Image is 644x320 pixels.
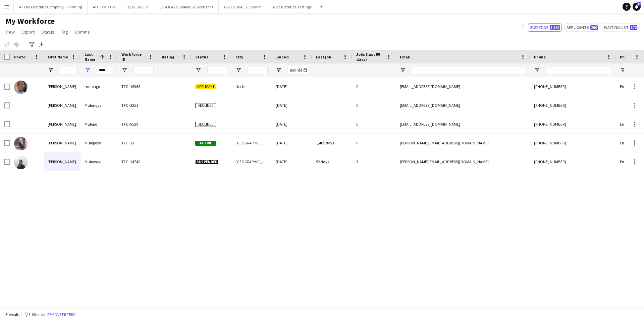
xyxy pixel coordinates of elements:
a: Status [39,28,57,36]
div: TFC -14740 [117,152,158,171]
span: Jobs (last 90 days) [356,52,384,62]
button: Everyone5,567 [528,24,561,32]
span: Declined [195,122,216,127]
div: [PHONE_NUMBER] [530,77,616,96]
div: 0 [352,96,396,115]
button: S/ GOLAZO BRANDS (Sportizon) [154,0,219,13]
a: Tag [58,28,71,36]
span: Status [41,29,54,35]
span: Workforce ID [121,52,146,62]
div: [DATE] [272,77,312,96]
button: Open Filter Menu [400,67,406,73]
div: 0 [352,115,396,133]
div: [PERSON_NAME] [44,152,80,171]
div: [PERSON_NAME][EMAIL_ADDRESS][DOMAIN_NAME] [396,152,530,171]
div: [GEOGRAPHIC_DATA] [231,134,272,152]
div: TFC -3251 [117,96,158,115]
div: TFC -13 [117,134,158,152]
a: 17 [633,3,641,11]
div: 1,465 days [312,134,352,152]
span: Photo [14,54,25,59]
button: Open Filter Menu [121,67,127,73]
button: B/ BEURZEN [122,0,154,13]
button: Open Filter Menu [235,67,241,73]
div: TFC -9589 [117,115,158,133]
a: Comms [72,28,93,36]
span: Last job [316,54,331,59]
div: [PHONE_NUMBER] [530,134,616,152]
div: [PERSON_NAME] [44,134,80,152]
div: TFC -16368 [117,77,158,96]
div: 3 [352,152,396,171]
span: Phone [534,54,546,59]
button: G/ FESTIVALS - Zomer [219,0,266,13]
button: Open Filter Menu [620,67,626,73]
div: [PERSON_NAME] [44,96,80,115]
div: 52 days [312,152,352,171]
button: Open Filter Menu [276,67,282,73]
button: A/ The Frontline Company - Planning [14,0,88,13]
div: 0 [352,77,396,96]
span: 172 [630,25,637,30]
div: [EMAIL_ADDRESS][DOMAIN_NAME] [396,115,530,133]
input: Email Filter Input [412,66,526,74]
div: [DATE] [272,115,312,133]
app-action-btn: Export XLSX [38,41,46,49]
button: Waiting list172 [602,24,639,32]
button: Remove filters [46,311,76,318]
input: Workforce ID Filter Input [133,66,154,74]
span: My Workforce [5,16,55,26]
input: First Name Filter Input [60,66,76,74]
span: Email [400,54,411,59]
img: Sarah Mulowayi [14,156,28,169]
button: Open Filter Menu [85,67,91,73]
div: Mulowayi [80,152,117,171]
div: Mulopo [80,115,117,133]
div: [EMAIL_ADDRESS][DOMAIN_NAME] [396,96,530,115]
span: Joined [276,54,289,59]
div: [DATE] [272,152,312,171]
span: First Name [48,54,68,59]
input: Last Name Filter Input [97,66,113,74]
input: City Filter Input [248,66,268,74]
span: View [5,29,15,35]
div: 0 [352,134,396,152]
app-action-btn: Advanced filters [28,41,36,49]
div: [PHONE_NUMBER] [530,115,616,133]
span: Rating [162,54,174,59]
span: Comms [75,29,90,35]
span: City [235,54,243,59]
img: Isaac Mulopoya [14,137,28,150]
span: 17 [637,2,641,6]
span: Last Name [85,52,97,62]
div: [PERSON_NAME] [44,77,80,96]
img: julie mulongo [14,81,28,94]
div: Mulongoy [80,96,117,115]
input: Joined Filter Input [288,66,308,74]
div: [PERSON_NAME] [44,115,80,133]
div: [DATE] [272,134,312,152]
span: Active [195,141,216,146]
button: AUTOMOTIVE [88,0,122,13]
div: [PHONE_NUMBER] [530,96,616,115]
span: Applicant [195,84,216,89]
div: [PHONE_NUMBER] [530,152,616,171]
button: Applicants260 [564,24,599,32]
div: [EMAIL_ADDRESS][DOMAIN_NAME] [396,77,530,96]
span: 1 filter set [29,312,46,317]
span: Tag [61,29,68,35]
div: mulongo [80,77,117,96]
span: Profile [620,54,633,59]
a: Export [19,28,37,36]
button: Open Filter Menu [48,67,54,73]
input: Phone Filter Input [546,66,612,74]
span: Export [21,29,35,35]
button: S/ Degustaties-Tastings [266,0,317,13]
span: Declined [195,103,216,108]
a: View [3,28,17,36]
span: Status [195,54,208,59]
button: Open Filter Menu [195,67,201,73]
div: [DATE] [272,96,312,115]
input: Status Filter Input [207,66,227,74]
div: [GEOGRAPHIC_DATA] [231,152,272,171]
